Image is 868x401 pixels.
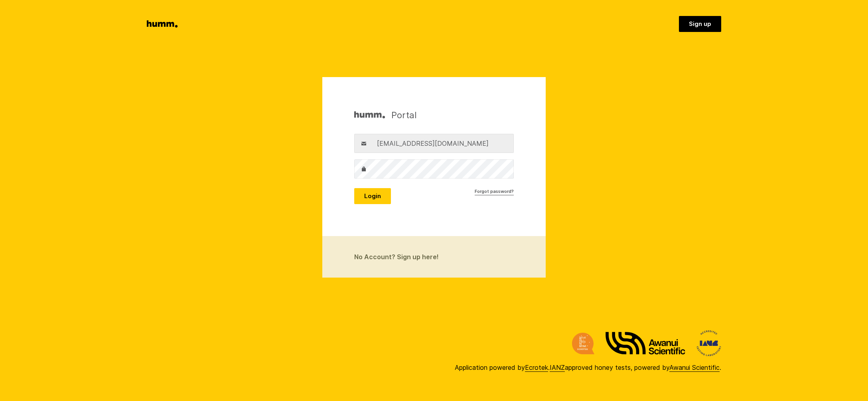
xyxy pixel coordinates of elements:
[475,188,514,195] a: Forgot password?
[354,109,417,121] h1: Portal
[550,363,565,372] a: IANZ
[455,363,721,372] div: Application powered by . approved honey tests, powered by .
[354,188,391,204] button: Login
[322,236,546,278] a: No Account? Sign up here!
[696,330,721,356] img: International Accreditation New Zealand
[669,363,720,372] a: Awanui Scientific
[679,16,721,32] a: Sign up
[572,333,594,354] img: Ecrotek
[606,332,685,355] img: Awanui Scientific
[354,109,385,121] img: Humm
[525,363,548,372] a: Ecrotek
